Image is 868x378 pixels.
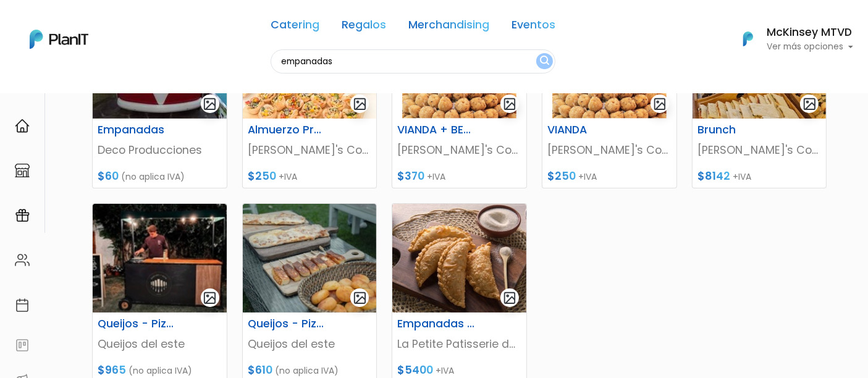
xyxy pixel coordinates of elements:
[690,124,783,136] h6: Brunch
[397,169,424,183] span: $370
[275,364,339,377] span: (no aplica IVA)
[248,142,372,158] p: [PERSON_NAME]'s Coffee
[98,169,119,183] span: $60
[503,291,517,305] img: gallery-light
[248,336,372,352] p: Queijos del este
[692,9,827,188] a: gallery-light Brunch [PERSON_NAME]'s Coffee $8142 +IVA
[540,56,549,67] img: search_button-432b6d5273f82d61273b3651a40e1bd1b912527efae98b1b7a1b2c0702e16a8d.svg
[653,97,667,111] img: gallery-light
[271,20,319,35] a: Catering
[279,170,297,183] span: +IVA
[203,291,217,305] img: gallery-light
[697,142,822,158] p: [PERSON_NAME]'s Coffee
[98,142,222,158] p: Deco Producciones
[271,49,555,73] input: Buscá regalos, desayunos, y más
[342,20,386,35] a: Regalos
[735,25,762,52] img: PlanIt Logo
[390,124,482,136] h6: VIANDA + BEBIDA
[767,43,853,51] p: Ver más opciones
[392,9,527,188] a: gallery-light VIANDA + BEBIDA [PERSON_NAME]'s Coffee $370 +IVA
[408,20,489,35] a: Merchandising
[547,169,576,183] span: $250
[240,124,333,136] h6: Almuerzo Prácticos
[90,124,183,136] h6: Empanadas
[353,291,367,305] img: gallery-light
[436,364,454,377] span: +IVA
[129,364,192,377] span: (no aplica IVA)
[240,317,333,330] h6: Queijos - Pizza - Empanadas
[248,363,272,377] span: $610
[767,27,853,38] h6: McKinsey MTVD
[392,204,526,313] img: thumb_Captura_de_pantalla_2023-10-31_170457.jpg
[540,124,633,136] h6: VIANDA
[15,298,30,313] img: calendar-87d922413cdce8b2cf7b7f5f62616a5cf9e4887200fb71536465627b3292af00.svg
[98,336,222,352] p: Queijos del este
[90,317,183,330] h6: Queijos - Pizza - Empanadas
[203,97,217,111] img: gallery-light
[93,204,227,313] img: thumb_646A26EC-F46C-4AAD-8C10-8B91FE9B7F6C.jpeg
[242,9,377,188] a: gallery-light Almuerzo Prácticos [PERSON_NAME]'s Coffee $250 +IVA
[727,23,853,55] button: PlanIt Logo McKinsey MTVD Ver más opciones
[397,142,521,158] p: [PERSON_NAME]'s Coffee
[390,317,482,330] h6: Empanadas y tartas
[512,20,555,35] a: Eventos
[64,12,178,36] div: ¿Necesitás ayuda?
[243,204,377,313] img: thumb_FEC4A438-26FB-44EB-9EEC-A7C9BDE71A62.jpeg
[30,30,88,49] img: PlanIt Logo
[92,9,227,188] a: gallery-light Empanadas Deco Producciones $60 (no aplica IVA)
[353,97,367,111] img: gallery-light
[542,9,677,188] a: gallery-light VIANDA [PERSON_NAME]'s Coffee $250 +IVA
[15,253,30,267] img: people-662611757002400ad9ed0e3c099ab2801c6687ba6c219adb57efc949bc21e19d.svg
[248,169,276,183] span: $250
[503,97,517,111] img: gallery-light
[578,170,597,183] span: +IVA
[547,142,672,158] p: [PERSON_NAME]'s Coffee
[397,363,433,377] span: $5400
[15,119,30,133] img: home-e721727adea9d79c4d83392d1f703f7f8bce08238fde08b1acbfd93340b81755.svg
[15,208,30,223] img: campaigns-02234683943229c281be62815700db0a1741e53638e28bf9629b52c665b00959.svg
[397,336,521,352] p: La Petite Patisserie de Flor
[15,163,30,178] img: marketplace-4ceaa7011d94191e9ded77b95e3339b90024bf715f7c57f8cf31f2d8c509eaba.svg
[98,363,126,377] span: $965
[803,97,817,111] img: gallery-light
[15,338,30,353] img: feedback-78b5a0c8f98aac82b08bfc38622c3050aee476f2c9584af64705fc4e61158814.svg
[697,169,730,183] span: $8142
[121,170,185,183] span: (no aplica IVA)
[427,170,445,183] span: +IVA
[733,170,751,183] span: +IVA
